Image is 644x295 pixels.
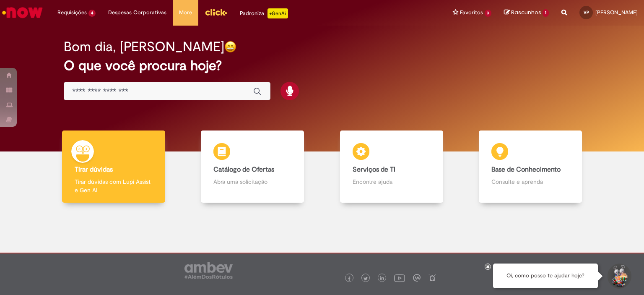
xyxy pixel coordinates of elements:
[413,274,421,282] img: logo_footer_workplace.png
[493,264,598,288] div: Oi, como posso te ajudar hoje?
[347,277,351,281] img: logo_footer_facebook.png
[267,8,288,18] p: +GenAi
[485,10,492,17] span: 3
[428,274,436,282] img: logo_footer_naosei.png
[75,178,153,194] p: Tirar dúvidas com Lupi Assist e Gen Ai
[460,8,483,17] span: Favoritos
[322,131,461,203] a: Serviços de TI Encontre ajuda
[364,277,368,281] img: logo_footer_twitter.png
[394,272,405,283] img: logo_footer_youtube.png
[64,58,581,73] h2: O que você procura hoje?
[179,8,192,17] span: More
[353,165,395,174] b: Serviços de TI
[108,8,166,17] span: Despesas Corporativas
[606,264,631,289] button: Iniciar Conversa de Suporte
[240,8,288,18] div: Padroniza
[213,178,291,186] p: Abra uma solicitação
[543,9,549,17] span: 1
[88,10,96,17] span: 4
[491,165,561,174] b: Base de Conhecimento
[511,8,541,16] span: Rascunhos
[353,178,431,186] p: Encontre ajuda
[183,131,322,203] a: Catálogo de Ofertas Abra uma solicitação
[491,178,569,186] p: Consulte e aprenda
[64,39,224,54] h2: Bom dia, [PERSON_NAME]
[44,131,183,203] a: Tirar dúvidas Tirar dúvidas com Lupi Assist e Gen Ai
[584,10,589,15] span: VP
[205,6,227,18] img: click_logo_yellow_360x200.png
[224,41,236,53] img: happy-face.png
[75,165,113,174] b: Tirar dúvidas
[595,9,638,16] span: [PERSON_NAME]
[461,131,600,203] a: Base de Conhecimento Consulte e aprenda
[184,262,233,279] img: logo_footer_ambev_rotulo_gray.png
[57,8,87,17] span: Requisições
[213,165,274,174] b: Catálogo de Ofertas
[504,9,549,17] a: Rascunhos
[380,276,384,281] img: logo_footer_linkedin.png
[1,4,44,21] img: ServiceNow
